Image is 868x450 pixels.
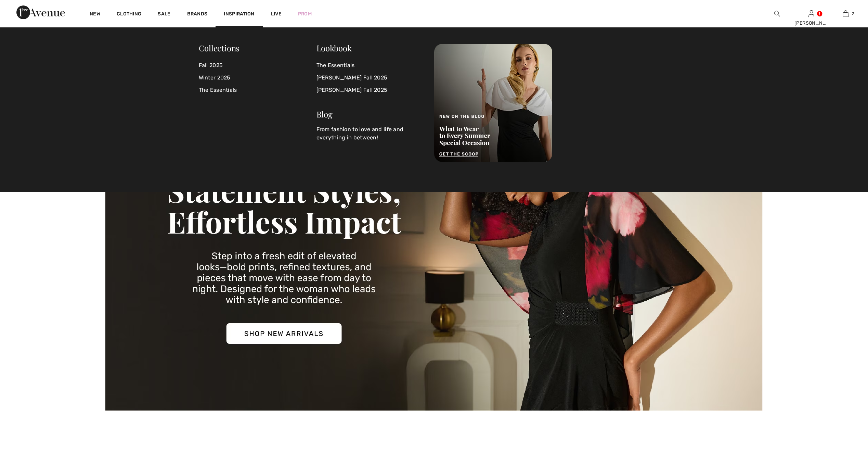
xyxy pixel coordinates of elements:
a: New on the Blog [434,99,552,106]
a: [PERSON_NAME] Fall 2025 [316,72,426,84]
img: My Bag [843,10,848,18]
span: Collections [199,42,240,53]
img: 1ère Avenue [16,5,65,19]
a: Live [271,10,282,17]
a: Prom [298,10,312,17]
span: Inspiration [224,11,254,18]
a: Blog [316,109,333,120]
iframe: Opens a widget where you can find more information [824,429,861,447]
img: My Info [808,10,814,18]
span: 2 [852,11,854,17]
img: search the website [774,10,780,18]
a: Lookbook [316,42,352,53]
a: Fall 2025 [199,59,316,72]
div: [PERSON_NAME] [794,20,828,27]
a: New [90,11,100,18]
a: Sign In [808,10,814,17]
a: The Essentials [199,84,316,96]
a: [PERSON_NAME] Fall 2025 [316,84,426,96]
a: Clothing [117,11,141,18]
a: The Essentials [316,59,426,72]
img: New on the Blog [434,44,552,162]
a: Winter 2025 [199,72,316,84]
img: Joseph Ribkoff New Arrivals [105,95,763,411]
p: From fashion to love and life and everything in between! [316,125,426,142]
a: Sale [158,11,170,18]
a: Brands [187,11,208,18]
a: 2 [829,10,862,18]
